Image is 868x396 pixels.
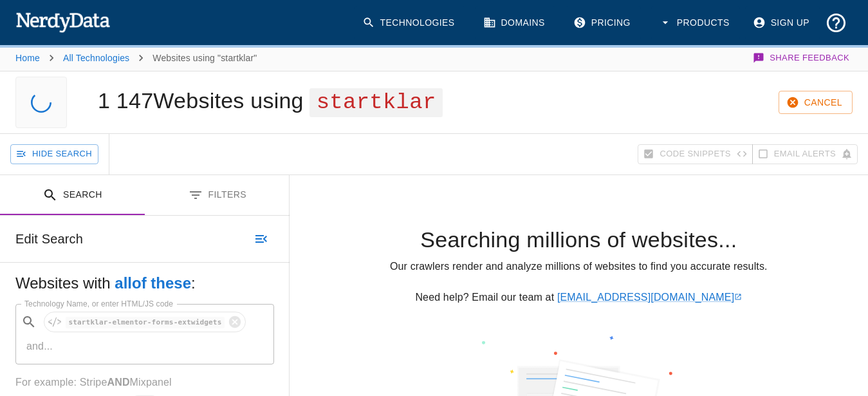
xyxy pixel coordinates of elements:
b: all of these [115,274,191,292]
a: Technologies [355,6,465,39]
button: Support and Documentation [820,6,853,39]
label: Technology Name, or enter HTML/JS code [24,298,173,309]
h6: Edit Search [15,229,83,249]
h5: Websites with : [15,273,274,294]
a: Pricing [566,6,641,39]
nav: breadcrumb [15,45,257,71]
img: NerdyData.com [15,9,110,35]
button: Cancel [779,91,853,115]
h1: 1 147 Websites using [98,88,443,113]
h4: Searching millions of websites... [310,227,847,254]
button: Products [651,6,740,39]
p: For example: Stripe Mixpanel [15,375,274,390]
p: Websites using "startklar" [152,52,257,64]
a: Home [15,53,40,63]
button: Share Feedback [751,45,853,71]
a: Domains [476,6,555,39]
p: Our crawlers render and analyze millions of websites to find you accurate results. Need help? Ema... [310,259,847,305]
span: startklar [309,88,442,117]
a: Sign Up [745,6,820,39]
a: All Technologies [63,53,129,63]
a: [EMAIL_ADDRESS][DOMAIN_NAME] [557,292,742,303]
b: AND [107,377,129,388]
button: Filters [145,175,290,216]
button: Hide Search [10,144,98,164]
p: and ... [21,339,58,354]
